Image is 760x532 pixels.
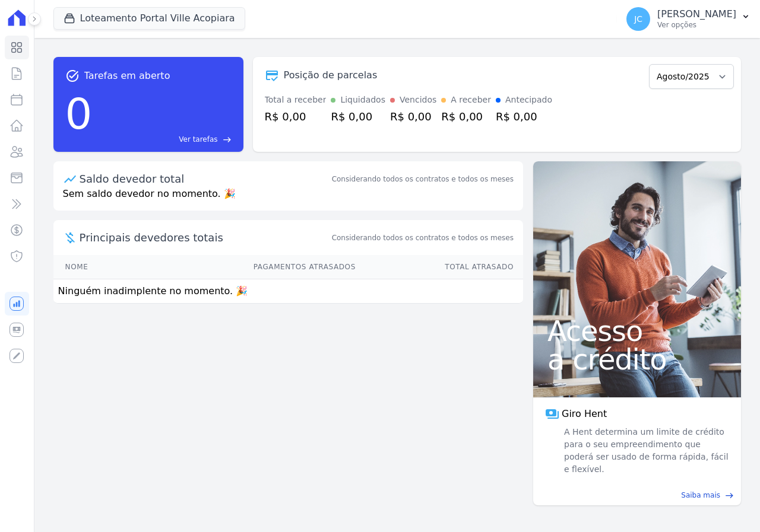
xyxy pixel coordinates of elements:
[53,7,245,30] button: Loteamento Portal Ville Acopiara
[725,491,734,500] span: east
[441,109,491,125] div: R$ 0,00
[340,94,385,106] div: Liquidados
[53,279,523,304] td: Ninguém inadimplente no momento. 🎉
[84,69,170,83] span: Tarefas em aberto
[331,109,385,125] div: R$ 0,00
[451,94,491,106] div: A receber
[505,94,552,106] div: Antecipado
[265,94,327,106] div: Total a receber
[657,8,736,20] p: [PERSON_NAME]
[53,255,137,279] th: Nome
[400,94,436,106] div: Vencidos
[97,134,231,145] a: Ver tarefas east
[80,171,330,187] div: Saldo devedor total
[65,83,93,145] div: 0
[53,187,523,211] p: Sem saldo devedor no momento. 🎉
[562,407,607,421] span: Giro Hent
[547,317,727,345] span: Acesso
[356,255,523,279] th: Total Atrasado
[634,15,642,23] span: JC
[496,109,552,125] div: R$ 0,00
[332,174,514,184] div: Considerando todos os contratos e todos os meses
[617,2,760,36] button: JC [PERSON_NAME] Ver opções
[562,426,729,476] span: A Hent determina um limite de crédito para o seu empreendimento que poderá ser usado de forma ráp...
[179,134,217,145] span: Ver tarefas
[265,109,327,125] div: R$ 0,00
[223,135,232,144] span: east
[390,109,436,125] div: R$ 0,00
[65,69,80,83] span: task_alt
[284,68,378,82] div: Posição de parcelas
[681,490,720,501] span: Saiba mais
[332,232,514,243] span: Considerando todos os contratos e todos os meses
[137,255,356,279] th: Pagamentos Atrasados
[540,490,734,501] a: Saiba mais east
[80,230,330,246] span: Principais devedores totais
[657,20,736,30] p: Ver opções
[547,345,727,374] span: a crédito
